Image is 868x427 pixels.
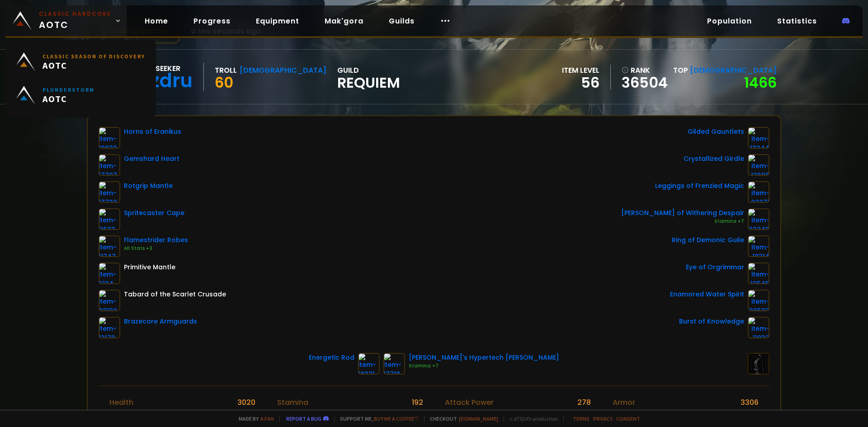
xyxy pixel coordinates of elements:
[99,290,120,311] img: item-23192
[670,290,744,299] div: Enamored Water Spirit
[748,181,769,203] img: item-22271
[215,65,237,76] div: Troll
[124,263,175,272] div: Primitive Mantle
[655,181,744,191] div: Leggings of Frenzied Magic
[688,127,744,136] div: Gilded Gauntlets
[562,65,599,76] div: item level
[748,290,769,311] img: item-20503
[700,12,759,30] a: Population
[744,72,777,93] a: 1466
[109,408,130,419] div: Mana
[99,154,120,176] img: item-17707
[621,218,744,225] div: Stamina +7
[337,65,400,89] div: guild
[39,10,111,18] small: Classic Hardcore
[748,263,769,284] img: item-12545
[334,415,419,422] span: Support me,
[748,208,769,230] img: item-22240
[770,12,824,30] a: Statistics
[410,408,423,419] div: 255
[412,397,423,408] div: 192
[124,127,181,136] div: Horns of Eranikus
[137,12,175,30] a: Home
[109,397,133,408] div: Health
[277,397,308,408] div: Stamina
[580,408,591,419] div: 4 %
[124,154,179,164] div: Gemshard Heart
[99,127,120,149] img: item-10833
[673,65,777,76] div: Top
[621,208,744,218] div: [PERSON_NAME] of Withering Despair
[215,72,233,93] span: 60
[445,397,494,408] div: Attack Power
[42,93,94,104] span: AOTC
[748,154,769,176] img: item-12606
[309,353,354,362] div: Energetic Rod
[622,65,668,76] div: rank
[99,263,120,284] img: item-6134
[42,53,145,60] small: Classic Season of Discovery
[124,290,226,299] div: Tabard of the Scarlet Crusade
[383,353,405,375] img: item-17718
[409,362,559,370] div: Stamina +7
[11,45,151,79] a: Classic Season of DiscoveryAOTC
[42,60,145,71] span: AOTC
[124,208,184,218] div: Spritecaster Cape
[593,415,613,422] a: Privacy
[99,235,120,257] img: item-11747
[124,235,188,245] div: Flamestrider Robes
[137,63,193,74] div: Soulseeker
[741,397,759,408] div: 3306
[99,317,120,338] img: item-13179
[249,12,307,30] a: Equipment
[186,12,238,30] a: Progress
[748,317,769,338] img: item-11832
[42,86,94,93] small: Plunderstorm
[277,408,307,419] div: Intellect
[240,408,255,419] div: 5318
[577,397,591,408] div: 278
[11,79,151,112] a: PlunderstormAOTC
[686,263,744,272] div: Eye of Orgrimmar
[504,415,558,422] span: v. d752d5 - production
[679,317,744,326] div: Burst of Knowledge
[317,12,371,30] a: Mak'gora
[672,235,744,245] div: Ring of Demonic Guile
[99,208,120,230] img: item-11623
[409,353,559,362] div: [PERSON_NAME]'s Hypertech [PERSON_NAME]
[690,65,777,75] span: [DEMOGRAPHIC_DATA]
[358,353,380,375] img: item-18321
[337,76,400,89] span: Requiem
[459,415,498,422] a: [DOMAIN_NAME]
[124,181,173,191] div: Rotgrip Mantle
[613,397,635,408] div: Armor
[237,397,255,408] div: 3020
[748,127,769,149] img: item-13244
[445,408,487,419] div: Melee critic
[260,415,274,422] a: a fan
[5,5,127,36] a: Classic HardcoreAOTC
[573,415,590,422] a: Terms
[286,415,321,422] a: Report a bug
[99,181,120,203] img: item-17732
[39,10,111,32] span: AOTC
[747,408,759,419] div: 4 %
[613,408,637,419] div: Dodge
[240,65,326,76] div: [DEMOGRAPHIC_DATA]
[137,74,193,88] div: Uzdru
[424,415,498,422] span: Checkout
[124,245,188,252] div: All Stats +3
[233,415,274,422] span: Made by
[382,12,422,30] a: Guilds
[562,76,599,89] div: 56
[616,415,640,422] a: Consent
[622,76,668,89] a: 36504
[684,154,744,164] div: Crystallized Girdle
[374,415,419,422] a: Buy me a coffee
[124,317,197,326] div: Brazecore Armguards
[748,235,769,257] img: item-18314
